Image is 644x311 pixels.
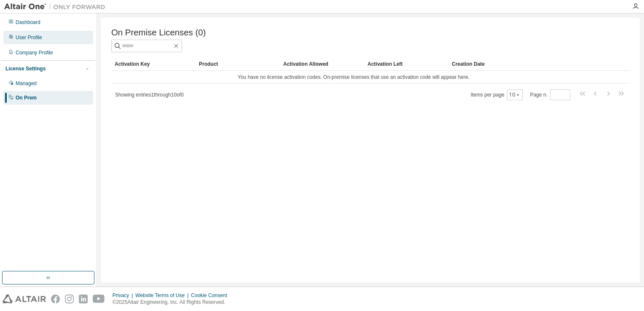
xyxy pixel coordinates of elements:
[283,57,361,71] div: Activation Allowed
[452,57,593,71] div: Creation Date
[113,299,232,306] p: © 2025 Altair Engineering, Inc. All Rights Reserved.
[115,57,192,71] div: Activation Key
[471,89,523,100] span: Items per page
[5,65,46,72] div: License Settings
[16,94,37,101] div: On Prem
[113,292,135,299] div: Privacy
[4,3,110,11] img: Altair One
[16,34,42,41] div: User Profile
[135,292,191,299] div: Website Terms of Use
[16,49,53,56] div: Company Profile
[51,295,60,303] img: facebook.svg
[191,292,232,299] div: Cookie Consent
[16,19,40,26] div: Dashboard
[65,295,74,303] img: instagram.svg
[111,28,206,38] span: On Premise Licenses (0)
[79,295,88,303] img: linkedin.svg
[368,57,445,71] div: Activation Left
[111,71,596,83] td: You have no license activation codes. On-premise licenses that use an activation code will appear...
[3,295,46,303] img: altair_logo.svg
[93,295,105,303] img: youtube.svg
[530,89,570,100] span: Page n.
[115,92,184,98] span: Showing entries 1 through 10 of 0
[199,57,276,71] div: Product
[16,80,37,87] div: Managed
[509,91,521,98] button: 10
